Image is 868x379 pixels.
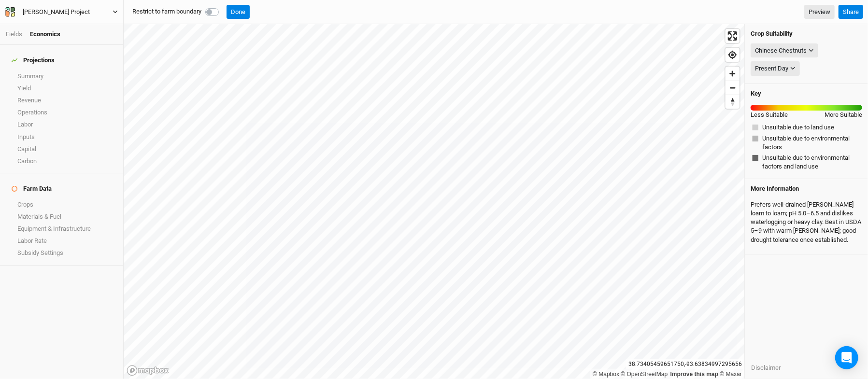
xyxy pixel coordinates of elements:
span: Unsuitable due to environmental factors and land use [762,154,860,171]
a: OpenStreetMap [621,371,668,378]
div: [PERSON_NAME] Project [23,7,90,17]
div: Projections [12,56,55,64]
button: Done [227,5,250,19]
button: Present Day [751,61,800,76]
div: Prefers well‑drained [PERSON_NAME] loam to loam; pH 5.0–6.5 and dislikes waterlogging or heavy cl... [751,197,862,248]
a: Fields [6,30,22,38]
button: [PERSON_NAME] Project [5,7,118,17]
span: Unsuitable due to environmental factors [762,134,860,152]
button: Enter fullscreen [726,29,740,43]
span: Zoom out [726,81,740,95]
div: Chinese Chestnuts [755,46,807,56]
span: Unsuitable due to land use [762,123,834,132]
button: Reset bearing to north [726,95,740,109]
h4: Crop Suitability [751,30,862,38]
div: Open Intercom Messenger [835,346,858,369]
button: Share [839,5,863,19]
button: Disclaimer [751,363,781,373]
button: Zoom in [726,67,740,81]
div: Present Day [755,64,788,73]
a: Mapbox logo [127,365,169,376]
button: Find my location [726,48,740,62]
a: Mapbox [593,371,619,378]
h4: More Information [751,185,862,193]
div: Brad Project [23,7,90,17]
a: Improve this map [670,371,718,378]
button: Zoom out [726,81,740,95]
canvas: Map [124,24,744,379]
label: Restrict to farm boundary [132,7,201,16]
a: Maxar [720,371,742,378]
div: 38.73405459651750 , -93.63834997295656 [626,359,744,369]
a: Preview [804,5,835,19]
h4: Key [751,90,761,98]
button: Chinese Chestnuts [751,43,818,58]
div: More Suitable [825,111,862,119]
div: Less Suitable [751,111,788,119]
div: Economics [30,30,60,39]
div: Farm Data [12,185,52,193]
